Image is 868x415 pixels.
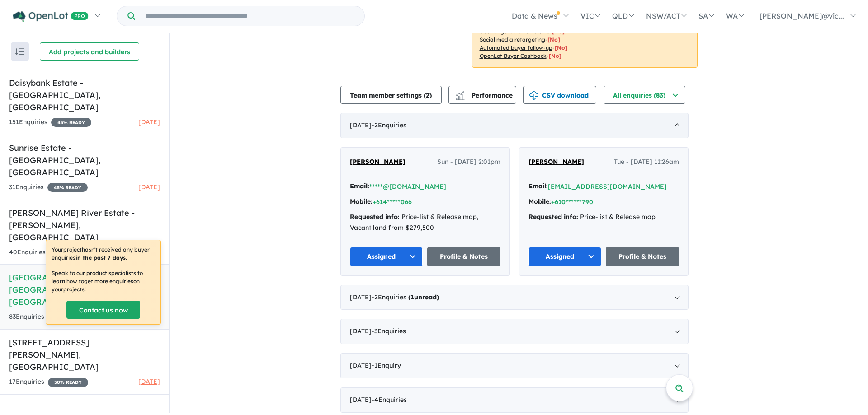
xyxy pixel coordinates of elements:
[52,269,155,294] p: Speak to our product specialists to learn how to on your projects !
[529,91,538,100] img: download icon
[372,293,439,301] span: - 2 Enquir ies
[480,36,545,43] u: Social media retargeting
[350,212,500,233] div: Price-list & Release map, Vacant land from $279,500
[340,353,689,378] div: [DATE]
[340,86,442,104] button: Team member settings (2)
[350,247,423,266] button: Assigned
[437,157,500,168] span: Sun - [DATE] 2:01pm
[138,118,160,126] span: [DATE]
[350,213,400,221] strong: Requested info:
[372,361,401,369] span: - 1 Enquir y
[552,28,565,35] span: [No]
[9,336,160,373] h5: [STREET_ADDRESS][PERSON_NAME] , [GEOGRAPHIC_DATA]
[9,77,160,113] h5: Daisybank Estate - [GEOGRAPHIC_DATA] , [GEOGRAPHIC_DATA]
[138,378,160,386] span: [DATE]
[9,207,160,243] h5: [PERSON_NAME] River Estate - [PERSON_NAME] , [GEOGRAPHIC_DATA]
[9,117,91,128] div: 151 Enquir ies
[340,319,689,344] div: [DATE]
[13,11,89,22] img: Openlot PRO Logo White
[528,157,584,168] a: [PERSON_NAME]
[547,36,560,43] span: [No]
[48,378,88,387] span: 30 % READY
[340,387,689,413] div: [DATE]
[137,6,363,26] input: Try estate name, suburb, builder or developer
[350,197,373,205] strong: Mobile:
[426,91,429,99] span: 2
[340,113,689,138] div: [DATE]
[523,86,596,104] button: CSV download
[350,157,406,168] a: [PERSON_NAME]
[75,254,127,261] b: in the past 7 days.
[9,312,123,322] div: 83 Enquir ies
[614,157,679,168] span: Tue - [DATE] 11:26am
[528,212,679,223] div: Price-list & Release map
[528,182,548,190] strong: Email:
[555,44,567,51] span: [No]
[138,183,160,191] span: [DATE]
[606,247,679,266] a: Profile & Notes
[480,52,547,59] u: OpenLot Buyer Cashback
[372,396,407,404] span: - 4 Enquir ies
[47,183,88,192] span: 45 % READY
[456,94,465,100] img: bar-chart.svg
[84,278,133,284] u: get more enquiries
[604,86,685,104] button: All enquiries (83)
[9,377,88,387] div: 17 Enquir ies
[9,142,160,178] h5: Sunrise Estate - [GEOGRAPHIC_DATA] , [GEOGRAPHIC_DATA]
[410,293,414,301] span: 1
[372,327,406,335] span: - 3 Enquir ies
[480,28,550,35] u: Geo-targeted email & SMS
[52,246,155,262] p: Your project hasn't received any buyer enquiries
[456,91,464,96] img: line-chart.svg
[528,213,578,221] strong: Requested info:
[372,121,406,129] span: - 2 Enquir ies
[548,182,667,191] button: [EMAIL_ADDRESS][DOMAIN_NAME]
[9,271,160,308] h5: [GEOGRAPHIC_DATA] - [GEOGRAPHIC_DATA] , [GEOGRAPHIC_DATA]
[480,44,552,51] u: Automated buyer follow-up
[9,182,88,193] div: 31 Enquir ies
[51,118,91,127] span: 45 % READY
[350,182,369,190] strong: Email:
[15,48,24,55] img: sort.svg
[340,285,689,310] div: [DATE]
[759,11,844,20] span: [PERSON_NAME]@vic...
[9,247,90,258] div: 40 Enquir ies
[408,293,439,301] strong: ( unread)
[528,247,602,266] button: Assigned
[457,91,513,99] span: Performance
[549,52,561,59] span: [No]
[528,158,584,166] span: [PERSON_NAME]
[66,301,140,319] a: Contact us now
[528,197,551,205] strong: Mobile:
[350,158,406,166] span: [PERSON_NAME]
[448,86,516,104] button: Performance
[40,42,139,61] button: Add projects and builders
[427,247,500,266] a: Profile & Notes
